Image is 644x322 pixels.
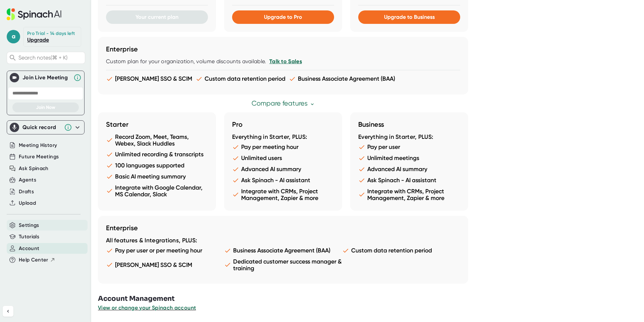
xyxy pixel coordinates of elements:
[22,124,61,131] div: Quick record
[19,188,34,196] button: Drafts
[10,121,82,134] div: Quick record
[106,10,208,24] button: Your current plan
[106,75,192,82] li: [PERSON_NAME] SSO & SCIM
[232,133,334,141] div: Everything in Starter, PLUS:
[10,71,82,84] div: Join Live MeetingJoin Live Meeting
[106,237,460,244] div: All features & Integrations, PLUS:
[358,133,460,141] div: Everything in Starter, PLUS:
[19,165,49,172] button: Ask Spinach
[384,14,435,20] span: Upgrade to Business
[98,294,644,304] h3: Account Management
[19,176,36,184] button: Agents
[269,58,302,65] a: Talk to Sales
[19,222,39,229] button: Settings
[7,30,20,43] span: a
[19,153,59,161] button: Future Meetings
[289,75,395,82] li: Business Associate Agreement (BAA)
[106,120,208,128] h3: Starter
[19,256,55,264] button: Help Center
[106,173,208,180] li: Basic AI meeting summary
[358,120,460,128] h3: Business
[27,31,75,37] div: Pro Trial - 14 days left
[106,151,208,158] li: Unlimited recording & transcripts
[232,166,334,173] li: Advanced AI summary
[358,177,460,184] li: Ask Spinach - AI assistant
[98,304,196,312] button: View or change your Spinach account
[232,10,334,24] button: Upgrade to Pro
[232,177,334,184] li: Ask Spinach - AI assistant
[19,256,48,264] span: Help Center
[224,247,342,254] li: Business Associate Agreement (BAA)
[12,103,79,112] button: Join Now
[358,144,460,151] li: Pay per user
[106,224,460,232] h3: Enterprise
[106,162,208,169] li: 100 languages supported
[232,188,334,201] li: Integrate with CRMs, Project Management, Zapier & more
[224,258,342,272] li: Dedicated customer success manager & training
[106,133,208,147] li: Record Zoom, Meet, Teams, Webex, Slack Huddles
[106,184,208,198] li: Integrate with Google Calendar, MS Calendar, Slack
[136,14,178,20] span: Your current plan
[19,233,39,241] button: Tutorials
[98,305,196,311] span: View or change your Spinach account
[3,306,13,317] button: Collapse sidebar
[232,144,334,151] li: Pay per meeting hour
[358,10,460,24] button: Upgrade to Business
[19,245,39,252] button: Account
[11,74,18,81] img: Join Live Meeting
[106,58,460,65] div: Custom plan for your organization, volume discounts available.
[27,37,49,43] a: Upgrade
[19,199,36,207] button: Upload
[19,142,57,149] button: Meeting History
[106,247,224,254] li: Pay per user or per meeting hour
[232,120,334,128] h3: Pro
[36,105,55,110] span: Join Now
[252,99,315,107] a: Compare features
[358,188,460,201] li: Integrate with CRMs, Project Management, Zapier & more
[342,247,460,254] li: Custom data retention period
[232,155,334,162] li: Unlimited users
[358,155,460,162] li: Unlimited meetings
[264,14,302,20] span: Upgrade to Pro
[106,45,460,53] h3: Enterprise
[358,166,460,173] li: Advanced AI summary
[18,54,83,61] span: Search notes (⌘ + K)
[196,75,285,82] li: Custom data retention period
[106,258,224,272] li: [PERSON_NAME] SSO & SCIM
[22,74,70,81] div: Join Live Meeting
